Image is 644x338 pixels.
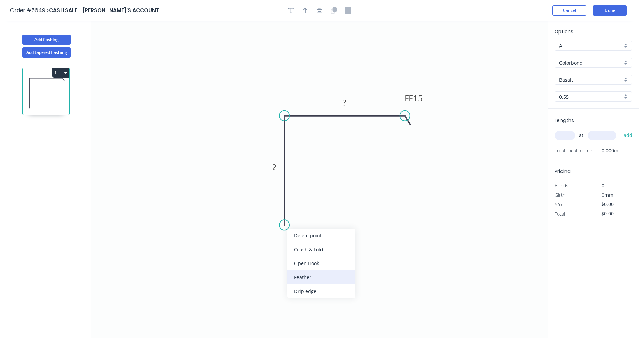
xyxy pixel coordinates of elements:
span: Options [555,28,573,35]
input: Material [559,59,622,66]
button: add [620,130,636,141]
span: Bends [555,182,568,189]
button: 1 [52,68,69,78]
div: Drip edge [287,284,355,298]
span: 0 [602,182,604,189]
span: Total lineal metres [555,146,594,155]
span: CASH SALE - [PERSON_NAME]'S ACCOUNT [49,6,159,14]
tspan: ? [272,162,276,173]
input: Thickness [559,93,622,100]
div: Delete point [287,229,355,242]
span: Total [555,211,565,217]
tspan: ? [343,97,346,108]
button: Cancel [552,5,586,16]
span: $/m [555,201,563,208]
button: Add tapered flashing [22,47,71,58]
div: Crush & Fold [287,242,355,256]
input: Colour [559,76,622,83]
span: Lengths [555,117,574,124]
span: 0mm [602,192,613,198]
input: Price level [559,42,622,49]
button: Done [593,5,627,16]
button: Add flashing [22,35,71,45]
span: Pricing [555,168,571,175]
tspan: FE [405,92,413,104]
tspan: 15 [413,92,423,104]
span: Girth [555,192,565,198]
svg: 0 [91,21,548,338]
div: Open Hook [287,256,355,270]
span: 0.000m [594,146,618,155]
div: Feather [287,270,355,284]
span: Order #5649 > [10,6,49,14]
span: at [579,131,583,140]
